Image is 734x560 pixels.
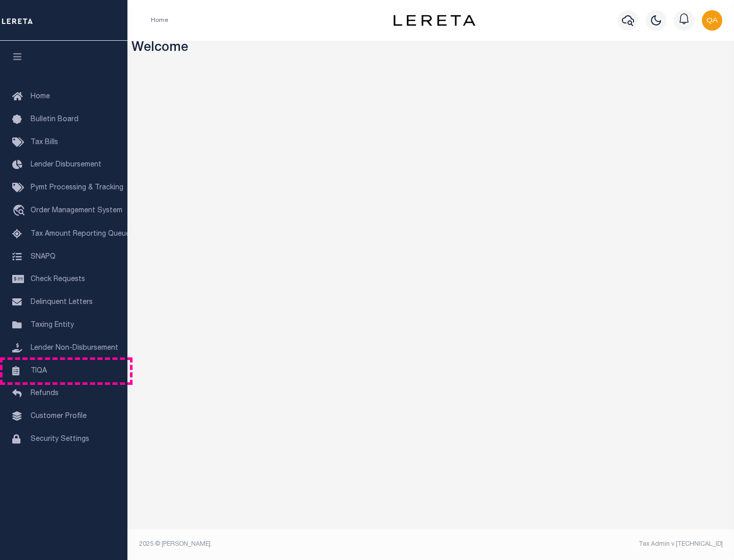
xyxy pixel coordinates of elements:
[31,299,93,306] span: Delinquent Letters
[31,231,130,238] span: Tax Amount Reporting Queue
[31,184,123,191] span: Pymt Processing & Tracking
[31,207,122,214] span: Order Management System
[31,116,78,123] span: Bulletin Board
[394,15,475,26] img: logo-dark.svg
[31,276,85,283] span: Check Requests
[31,253,56,260] span: SNAPQ
[31,93,50,100] span: Home
[132,41,730,57] h3: Welcome
[438,540,723,549] div: Tax Admin v.[TECHNICAL_ID]
[31,436,89,443] span: Security Settings
[132,540,431,549] div: 2025 © [PERSON_NAME].
[151,16,168,25] li: Home
[31,345,118,352] span: Lender Non-Disbursement
[31,161,101,169] span: Lender Disbursement
[31,139,58,146] span: Tax Bills
[31,390,59,397] span: Refunds
[31,413,87,420] span: Customer Profile
[12,205,29,218] i: travel_explore
[31,367,47,374] span: TIQA
[31,322,74,329] span: Taxing Entity
[702,10,722,31] img: svg+xml;base64,PHN2ZyB4bWxucz0iaHR0cDovL3d3dy53My5vcmcvMjAwMC9zdmciIHBvaW50ZXItZXZlbnRzPSJub25lIi...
